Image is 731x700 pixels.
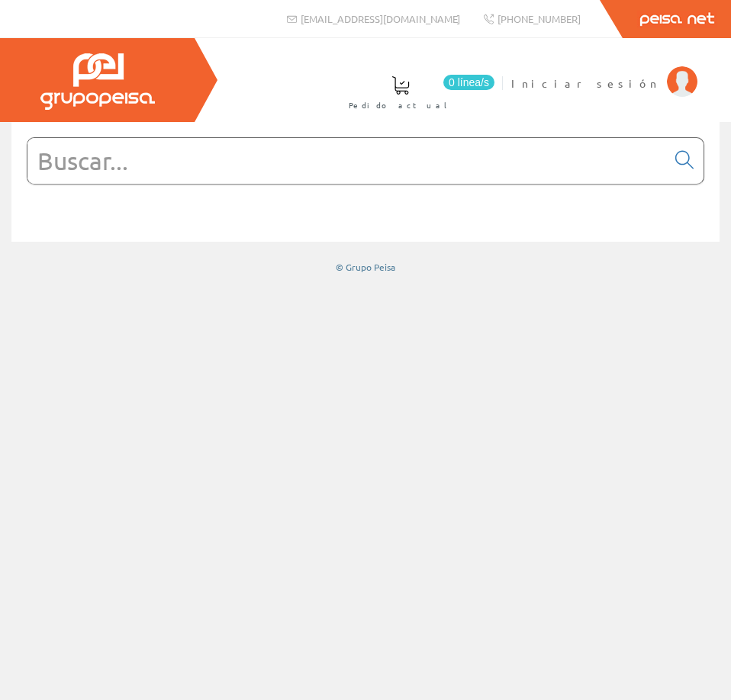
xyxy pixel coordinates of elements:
input: Buscar... [27,138,666,184]
span: [PHONE_NUMBER] [498,12,581,25]
a: Iniciar sesión [511,63,697,78]
span: Pedido actual [349,98,452,113]
div: © Grupo Peisa [11,261,720,274]
span: Iniciar sesión [511,75,659,91]
span: [EMAIL_ADDRESS][DOMAIN_NAME] [301,12,460,25]
span: 0 línea/s [443,75,494,90]
img: Grupo Peisa [40,53,155,110]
